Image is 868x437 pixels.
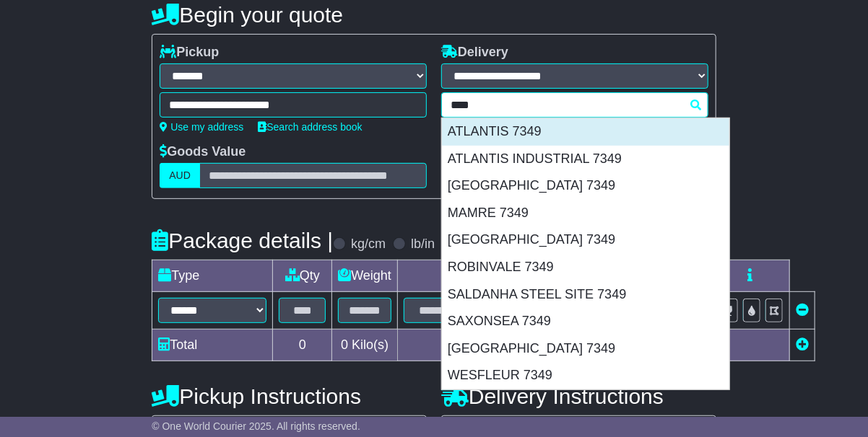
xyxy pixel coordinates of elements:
h4: Pickup Instructions [152,384,427,408]
label: kg/cm [351,237,386,252]
div: SAXONSEA 7349 [442,308,729,335]
a: Add new item [796,337,809,352]
label: AUD [160,163,200,188]
div: MAMRE 7349 [442,200,729,227]
td: Type [152,260,273,292]
td: Dimensions (L x W x H) [398,260,646,292]
label: Pickup [160,45,219,61]
div: ATLANTIS 7349 [442,118,729,146]
td: Dimensions in Centimetre(s) [398,330,646,361]
div: ROBINVALE 7349 [442,254,729,281]
label: lb/in [411,237,435,252]
h4: Delivery Instructions [441,384,716,408]
div: [GEOGRAPHIC_DATA] 7349 [442,335,729,363]
div: WESFLEUR 7349 [442,362,729,389]
a: Use my address [160,121,243,133]
h4: Package details | [152,229,333,252]
div: ATLANTIS INDUSTRIAL 7349 [442,146,729,173]
span: 0 [341,337,348,352]
typeahead: Please provide city [441,92,708,118]
td: Qty [273,260,332,292]
div: SALDANHA STEEL SITE 7349 [442,281,729,309]
td: Total [152,330,273,361]
td: Weight [332,260,398,292]
a: Search address book [258,121,362,133]
label: Goods Value [160,144,246,160]
label: Delivery [441,45,508,61]
div: [GEOGRAPHIC_DATA] 7349 [442,226,729,254]
td: Kilo(s) [332,330,398,361]
h4: Begin your quote [152,3,716,27]
span: © One World Courier 2025. All rights reserved. [152,420,360,432]
div: [GEOGRAPHIC_DATA] 7349 [442,172,729,200]
td: 0 [273,330,332,361]
a: Remove this item [796,303,809,317]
